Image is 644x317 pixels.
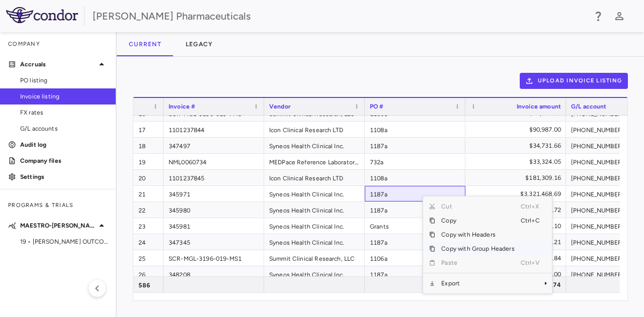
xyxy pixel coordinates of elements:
div: 26 [133,266,164,282]
div: 22 [133,202,164,218]
div: Summit Clinical Research, LLC [264,250,365,266]
div: 19 [133,154,164,169]
span: G/L account [571,103,607,110]
span: Invoice amount [517,103,561,110]
div: Syneos Health Clinical Inc. [264,138,365,153]
div: 1187a [365,202,465,218]
div: 345971 [164,186,264,201]
p: Company files [20,156,108,165]
button: Upload invoice listing [520,73,628,89]
span: Ctrl+V [521,256,543,270]
span: Copy with Group Headers [435,242,520,256]
div: 1101237844 [164,122,264,137]
div: 25 [133,250,164,266]
div: 347345 [164,234,264,250]
span: FX rates [20,108,108,117]
div: $3,321,468.69 [474,186,561,202]
p: Audit log [20,140,108,149]
div: 1101237845 [164,170,264,185]
div: Icon Clinical Research LTD [264,170,365,185]
div: 18 [133,138,164,153]
span: Invoice listing [20,92,108,101]
div: 1108a [365,170,465,185]
span: Ctrl+X [521,199,543,214]
div: $33,324.05 [474,154,561,170]
span: Paste [435,256,520,270]
span: Export [435,276,520,290]
div: 1187a [365,266,465,282]
div: 1106a [365,250,465,266]
div: NML0060734 [164,154,264,169]
div: 23 [133,218,164,234]
span: Copy with Headers [435,228,520,242]
div: $181,309.16 [474,170,561,186]
div: Syneos Health Clinical Inc. [264,266,365,282]
div: Icon Clinical Research LTD [264,122,365,137]
div: Syneos Health Clinical Inc. [264,186,365,201]
span: Vendor [269,103,291,110]
div: 345981 [164,218,264,234]
button: Legacy [174,32,225,56]
div: 21 [133,186,164,201]
span: Cut [435,199,520,214]
div: 17 [133,122,164,137]
img: logo-full-SnFGN8VE.png [6,7,78,23]
div: 732a [365,154,465,169]
div: 1187a [365,186,465,201]
p: Accruals [20,60,96,69]
div: Context Menu [423,196,552,294]
div: 586 [133,277,164,292]
span: Invoice # [169,103,195,110]
p: MAESTRO-[PERSON_NAME] [20,221,96,230]
div: 347497 [164,138,264,153]
div: SCR-MGL-3196-019-MS1 [164,250,264,266]
div: $34,731.66 [474,138,561,154]
div: MEDPace Reference Laboratories [264,154,365,169]
span: G/L accounts [20,124,108,133]
div: Syneos Health Clinical Inc. [264,202,365,218]
span: PO listing [20,76,108,85]
span: Ctrl+C [521,214,543,228]
div: 24 [133,234,164,250]
span: 19 • [PERSON_NAME] OUTCOMES [20,237,108,246]
span: Copy [435,214,520,228]
button: Current [117,32,174,56]
div: Grants [365,218,465,234]
div: 345980 [164,202,264,218]
div: 1108a [365,122,465,137]
div: [PERSON_NAME] Pharmaceuticals [93,9,586,24]
div: 1187a [365,138,465,153]
div: 348208 [164,266,264,282]
p: Settings [20,172,108,181]
div: 1187a [365,234,465,250]
div: 20 [133,170,164,185]
div: Syneos Health Clinical Inc. [264,234,365,250]
div: Syneos Health Clinical Inc. [264,218,365,234]
div: $90,987.00 [474,122,561,138]
span: PO # [370,103,384,110]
